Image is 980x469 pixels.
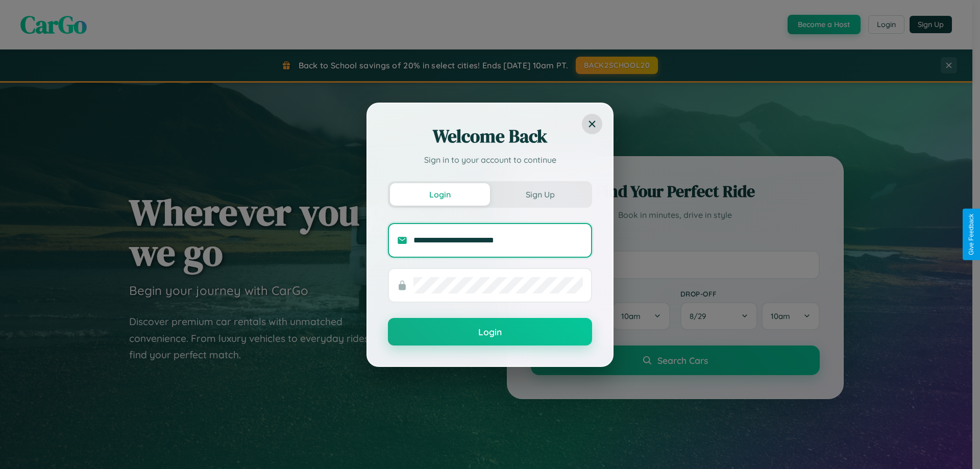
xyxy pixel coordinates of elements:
[390,183,490,206] button: Login
[490,183,590,206] button: Sign Up
[388,124,592,149] h2: Welcome Back
[388,318,592,345] button: Login
[388,154,592,166] p: Sign in to your account to continue
[968,214,975,255] div: Give Feedback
